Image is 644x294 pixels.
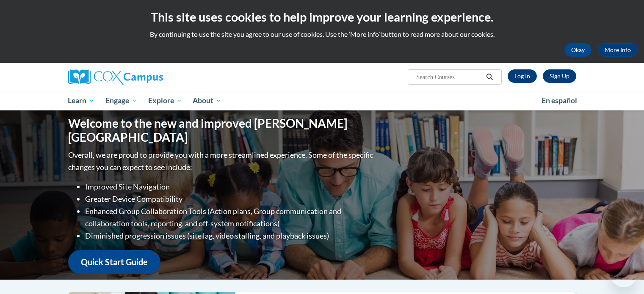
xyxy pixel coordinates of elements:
[6,30,638,39] p: By continuing to use the site you agree to our use of cookies. Use the ‘More info’ button to read...
[68,116,375,145] h1: Welcome to the new and improved [PERSON_NAME][GEOGRAPHIC_DATA]
[100,91,143,110] a: Engage
[85,230,375,242] li: Diminished progression issues (site lag, video stalling, and playback issues)
[85,205,375,230] li: Enhanced Group Collaboration Tools (Action plans, Group communication and collaboration tools, re...
[68,69,163,85] img: Cox Campus
[148,96,182,106] span: Explore
[85,193,375,205] li: Greater Device Compatibility
[543,69,576,83] a: Register
[508,69,537,83] a: Log In
[6,8,638,25] h2: This site uses cookies to help improve your learning experience.
[68,69,229,85] a: Cox Campus
[193,96,221,106] span: About
[564,43,591,57] button: Okay
[610,260,637,287] iframe: Button to launch messaging window
[68,149,375,173] p: Overall, we are proud to provide you with a more streamlined experience. Some of the specific cha...
[68,250,160,274] a: Quick Start Guide
[105,96,137,106] span: Engage
[63,91,100,110] a: Learn
[598,43,638,57] a: More Info
[187,91,227,110] a: About
[542,96,577,105] span: En español
[85,181,375,193] li: Improved Site Navigation
[68,96,94,106] span: Learn
[55,91,589,110] div: Main menu
[415,72,483,82] input: Search Courses
[483,72,496,82] button: Search
[536,92,583,110] a: En español
[143,91,188,110] a: Explore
